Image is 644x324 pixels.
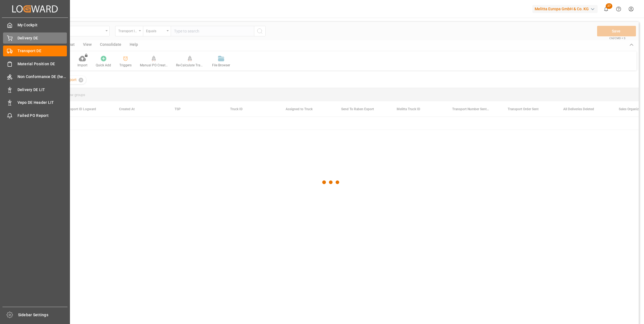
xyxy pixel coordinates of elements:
span: Delivery DE LIT [17,87,67,93]
span: 27 [606,3,612,9]
a: Non Conformance DE (header) [3,71,67,82]
a: Delivery DE LIT [3,84,67,95]
a: Delivery DE [3,32,67,43]
span: Failed PO Report [17,113,67,119]
span: Delivery DE [17,35,67,41]
span: Material Position DE [17,61,67,67]
button: Help Center [612,3,625,15]
span: Sidebar Settings [18,312,68,318]
span: Non Conformance DE (header) [17,74,67,80]
span: Vepo DE Header LIT [17,100,67,106]
span: Transport DE [17,48,67,54]
span: My Cockpit [17,22,67,28]
a: Transport DE [3,46,67,56]
a: My Cockpit [3,20,67,31]
a: Material Position DE [3,58,67,69]
a: Failed PO Report [3,110,67,121]
a: Vepo DE Header LIT [3,97,67,108]
div: Melitta Europa GmbH & Co. KG [532,5,598,13]
button: show 27 new notifications [600,3,612,15]
button: Melitta Europa GmbH & Co. KG [532,4,600,14]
